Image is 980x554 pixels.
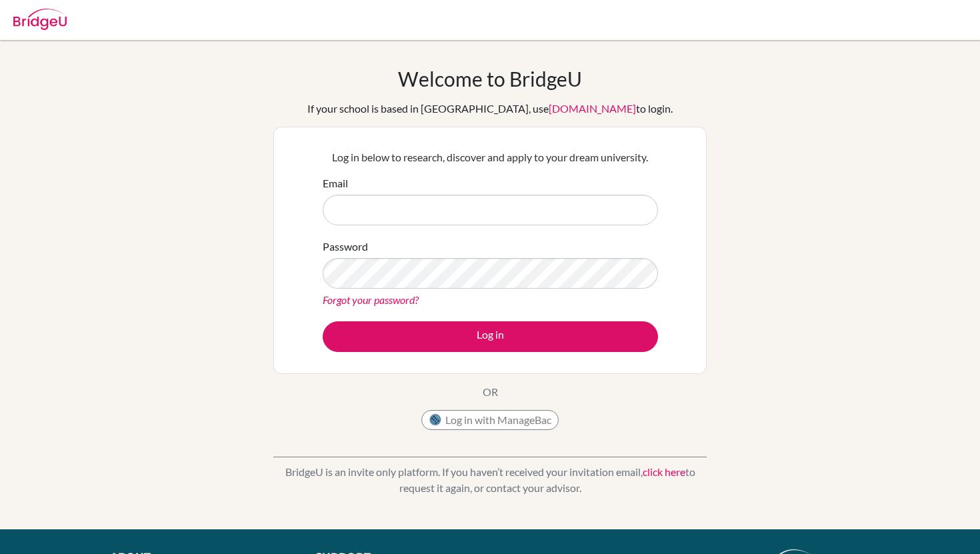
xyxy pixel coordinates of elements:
[483,384,498,400] p: OR
[323,321,658,352] button: Log in
[13,9,67,30] img: Bridge-U
[549,102,636,115] a: [DOMAIN_NAME]
[307,101,673,117] div: If your school is based in [GEOGRAPHIC_DATA], use to login.
[273,464,707,496] p: BridgeU is an invite only platform. If you haven’t received your invitation email, to request it ...
[323,239,368,255] label: Password
[643,465,685,478] a: click here
[421,410,559,430] button: Log in with ManageBac
[323,149,658,165] p: Log in below to research, discover and apply to your dream university.
[323,175,348,191] label: Email
[398,67,582,91] h1: Welcome to BridgeU
[323,293,419,306] a: Forgot your password?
